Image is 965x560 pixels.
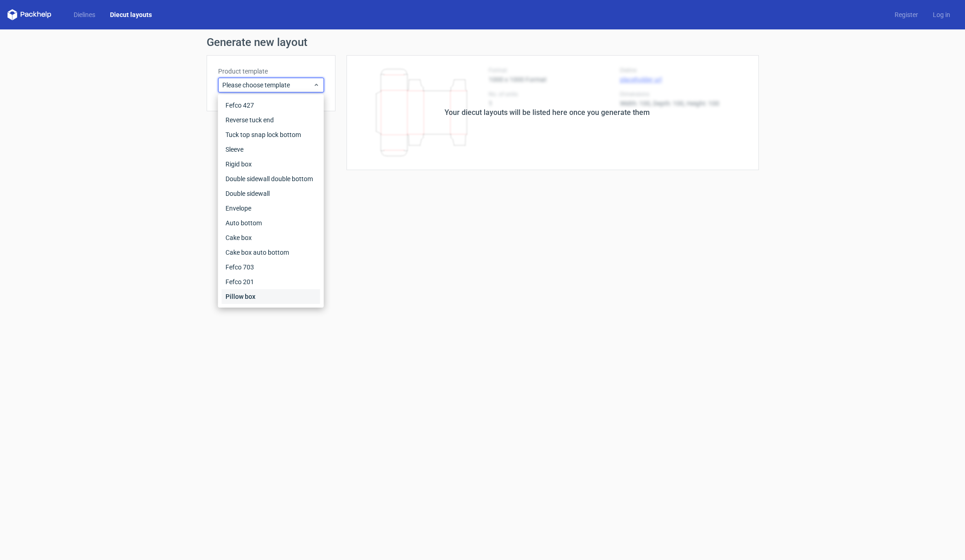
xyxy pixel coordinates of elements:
[925,10,958,19] a: Log in
[222,216,320,230] div: Auto bottom
[222,230,320,245] div: Cake box
[222,113,320,127] div: Reverse tuck end
[222,289,320,304] div: Pillow box
[103,10,159,19] a: Diecut layouts
[222,274,320,289] div: Fefco 201
[218,67,324,76] label: Product template
[207,37,759,48] h1: Generate new layout
[222,157,320,171] div: Rigid box
[222,80,313,90] span: Please choose template
[222,127,320,142] div: Tuck top snap lock bottom
[66,10,103,19] a: Dielines
[445,107,650,118] div: Your diecut layouts will be listed here once you generate them
[222,260,320,274] div: Fefco 703
[887,10,925,19] a: Register
[222,171,320,186] div: Double sidewall double bottom
[222,201,320,216] div: Envelope
[222,142,320,157] div: Sleeve
[222,98,320,113] div: Fefco 427
[222,245,320,260] div: Cake box auto bottom
[222,186,320,201] div: Double sidewall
